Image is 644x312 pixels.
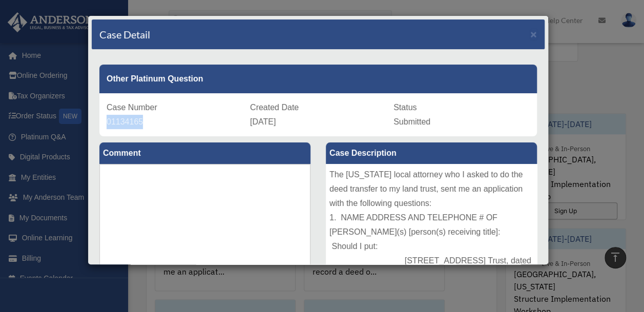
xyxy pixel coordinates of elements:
label: Comment [99,142,310,164]
h4: Case Detail [99,27,150,41]
span: 01134165 [107,117,143,126]
span: Created Date [250,103,299,112]
span: × [530,28,537,40]
button: Close [530,29,537,39]
span: Case Number [107,103,157,112]
div: Other Platinum Question [99,65,537,93]
span: Status [393,103,417,112]
span: Submitted [393,117,430,126]
label: Case Description [326,142,537,164]
span: [DATE] [250,117,276,126]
